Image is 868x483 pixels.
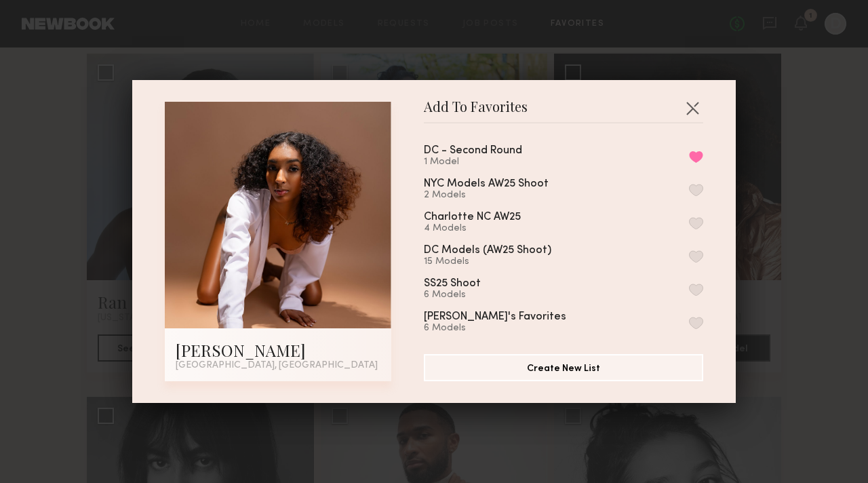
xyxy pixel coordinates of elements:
[682,97,703,119] button: Close
[424,145,522,157] div: DC - Second Round
[424,256,584,267] div: 15 Models
[424,223,553,234] div: 4 Models
[424,290,513,301] div: 6 Models
[424,311,566,323] div: [PERSON_NAME]'s Favorites
[424,323,599,334] div: 6 Models
[424,278,481,290] div: SS25 Shoot
[176,339,380,361] div: [PERSON_NAME]
[424,354,703,381] button: Create New List
[176,361,380,370] div: [GEOGRAPHIC_DATA], [GEOGRAPHIC_DATA]
[424,157,555,168] div: 1 Model
[424,190,581,201] div: 2 Models
[424,212,521,223] div: Charlotte NC AW25
[424,102,528,122] span: Add To Favorites
[424,245,551,256] div: DC Models (AW25 Shoot)
[424,178,549,190] div: NYC Models AW25 Shoot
